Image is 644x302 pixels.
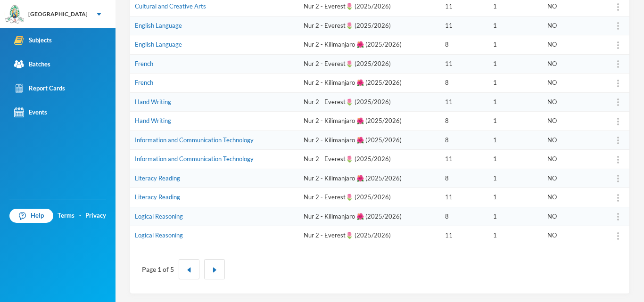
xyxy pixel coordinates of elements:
td: 1 [488,131,542,150]
a: English Language [135,41,182,48]
td: 8 [440,112,489,131]
img: more_vert [617,213,619,220]
td: 8 [440,73,489,93]
td: Nur 2 - Kilimanjaro 🌺 (2025/2026) [299,169,440,188]
div: Subjects [14,35,52,45]
td: 11 [440,188,489,207]
a: Literacy Reading [135,174,180,182]
a: Information and Communication Technology [135,136,254,144]
img: more_vert [617,41,619,49]
a: English Language [135,22,182,29]
td: 1 [488,188,542,207]
td: 1 [488,226,542,245]
a: Logical Reasoning [135,231,183,239]
td: 1 [488,73,542,93]
td: NO [543,207,600,226]
div: Report Cards [14,83,65,93]
a: Logical Reasoning [135,212,183,220]
img: more_vert [617,232,619,240]
div: Page 1 of 5 [142,264,174,274]
td: 1 [488,92,542,112]
td: NO [543,188,600,207]
a: Hand Writing [135,98,171,106]
a: Cultural and Creative Arts [135,2,206,10]
a: Information and Communication Technology [135,155,254,163]
img: more_vert [617,194,619,202]
td: Nur 2 - Everest🌷 (2025/2026) [299,188,440,207]
img: more_vert [617,118,619,125]
td: Nur 2 - Kilimanjaro 🌺 (2025/2026) [299,35,440,55]
td: NO [543,54,600,73]
a: French [135,60,153,67]
img: more_vert [617,156,619,163]
td: NO [543,73,600,93]
td: 1 [488,169,542,188]
td: Nur 2 - Kilimanjaro 🌺 (2025/2026) [299,207,440,226]
td: Nur 2 - Everest🌷 (2025/2026) [299,150,440,169]
a: French [135,79,153,86]
td: NO [543,35,600,55]
td: 1 [488,16,542,35]
td: 8 [440,207,489,226]
td: 1 [488,54,542,73]
div: Batches [14,59,50,69]
td: 8 [440,169,489,188]
td: 8 [440,35,489,55]
td: 1 [488,112,542,131]
img: more_vert [617,3,619,11]
td: 11 [440,16,489,35]
td: NO [543,150,600,169]
td: NO [543,112,600,131]
td: 11 [440,54,489,73]
a: Privacy [85,211,106,220]
td: Nur 2 - Kilimanjaro 🌺 (2025/2026) [299,73,440,93]
td: Nur 2 - Everest🌷 (2025/2026) [299,16,440,35]
a: Help [9,209,53,223]
a: Hand Writing [135,117,171,124]
div: · [79,211,81,220]
td: 8 [440,131,489,150]
td: NO [543,92,600,112]
img: more_vert [617,60,619,68]
img: more_vert [617,22,619,30]
td: NO [543,226,600,245]
td: Nur 2 - Everest🌷 (2025/2026) [299,92,440,112]
img: more_vert [617,80,619,87]
td: 1 [488,150,542,169]
img: logo [5,5,24,24]
img: more_vert [617,137,619,144]
img: more_vert [617,175,619,182]
td: Nur 2 - Kilimanjaro 🌺 (2025/2026) [299,131,440,150]
td: 11 [440,226,489,245]
td: 1 [488,207,542,226]
td: 11 [440,92,489,112]
img: more_vert [617,98,619,106]
a: Terms [58,211,74,220]
td: NO [543,169,600,188]
div: Events [14,107,47,117]
td: Nur 2 - Everest🌷 (2025/2026) [299,54,440,73]
td: NO [543,16,600,35]
td: 11 [440,150,489,169]
td: Nur 2 - Kilimanjaro 🌺 (2025/2026) [299,112,440,131]
td: Nur 2 - Everest🌷 (2025/2026) [299,226,440,245]
a: Literacy Reading [135,193,180,201]
td: NO [543,131,600,150]
td: 1 [488,35,542,55]
div: [GEOGRAPHIC_DATA] [28,10,88,18]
